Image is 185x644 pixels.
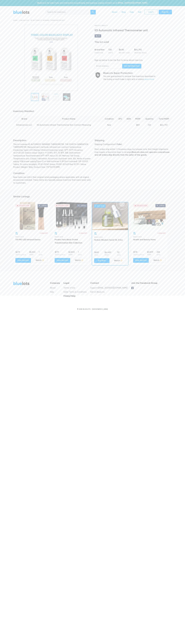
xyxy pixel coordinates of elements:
div: Home / Liquidation / K5 Automatic infrared Thermometer unit [13,19,172,21]
div: Per Unit Cost [119,52,130,54]
div: Sign up below to be the first to know about new lots. [95,59,158,62]
p: MSRP [68,253,75,256]
a: Watch [111,258,126,263]
a: Buy Now [92,202,128,230]
a: Terms of Use [63,287,75,289]
li: $2,800 [68,251,75,256]
a: Help [128,10,136,15]
h5: BlueLots Buyer Protection [103,72,158,75]
td: EnhanceCare LLC [13,122,35,128]
p: MSRP [29,253,35,256]
li: $179 [55,251,65,256]
div: $6.80 [119,48,130,51]
p: Shipping Configuration: [95,143,172,146]
div: $64,792 [134,48,147,51]
p: Most orders ship within 1-3 business days, but please note that freight shipments may require a f... [95,148,172,156]
strong: BlueLots does not operate a warehouse and all orders ship directly from the seller of the goods. [95,151,170,156]
a: Help [50,291,54,293]
a: Sell [136,10,143,15]
p: MSRP [105,254,111,256]
div: 76 [98,35,100,37]
li: $665 [94,251,99,256]
li: $279 [16,251,26,256]
a: BlueLots [13,10,30,14]
h5: Contact [90,282,127,284]
a: Seller Terms & Conditions [63,291,87,293]
a: BlueLots [13,281,30,285]
li: 1 [39,251,42,256]
h5: Join Our Facebook Group [131,282,157,284]
h5: Condition [13,172,91,175]
a: View Auction [15,258,31,263]
th: Product Name [35,116,102,122]
a: Live Auction 0 bids [131,202,168,230]
td: $64,792 [156,122,172,128]
th: Quantity [143,116,156,122]
th: Condition [102,116,116,122]
a: Watch [150,258,166,263]
img: buyer_protection_shield-3b65640a83011c7d3ede35a8e5a80bfdfaa6a97447f0071c1475b91a4b0b3d01.png [95,72,101,78]
p: New items are still in their original retail packaging where applicable, with all original access... [13,176,91,184]
p: Units [117,254,121,256]
p: Units [157,253,160,256]
img: 7351804b-36a0-4cdf-9e1a-8a4ea79266f4-1748478685.jpg [24,25,78,91]
li: Support: [90,286,127,289]
div: Units [108,52,115,54]
h4: K5 Automatic infrared Thermometer unit [95,29,158,32]
p: 4 days left [157,232,166,234]
p: 4 days left [79,232,87,234]
h5: Shipping [95,139,172,142]
li: $5,500 [29,251,35,256]
a: Blog [120,10,128,15]
a: View Auction [55,258,70,263]
td: $89 [133,122,143,128]
li: $3,839 [147,251,153,256]
div: This lot sold! [95,41,158,44]
a: 11X PRO LED Infrared Device [15,239,40,241]
a: Live Auction 0 bids [52,202,89,230]
div: 720 [108,48,115,51]
p: This lot includes K5 AUTOMATIC INFRARED THERMOMETER. THE FOURTH-GENERATION THERMOMETER. Measureme... [13,143,91,169]
a: About [50,287,56,289]
div: Live Auction [19,205,29,206]
div: Live Auction [58,205,69,206]
span: Brand New [94,236,103,238]
p: 4 days left [40,232,48,234]
h6: Buy Now [94,204,106,208]
a: [EMAIL_ADDRESS][DOMAIN_NAME] [98,287,127,289]
th: Total MSRP [156,116,172,122]
a: Health and Beauty Items [133,239,156,241]
span: Brand New [133,236,142,238]
p: Price [94,254,99,256]
div: You are guaranteed to receive the inventory described in the listing or we'll make it right with ... [103,72,158,81]
a: Sell on BlueLots [90,291,105,293]
a: Watch [32,258,48,263]
a: About [110,10,120,15]
input: Search for inventory [46,10,91,15]
p: Starting Price [55,253,65,256]
li: $178 [133,251,144,256]
h5: Legal [63,282,87,284]
th: Brand [13,116,35,122]
h5: Inventory Manifest [13,110,172,113]
li: 112 [117,251,121,256]
li: $4,480 [105,251,111,256]
h5: Similar Listings [13,195,172,198]
p: © 2025 BLUELOTS • [GEOGRAPHIC_DATA] [13,308,172,310]
button: Get Notified First [122,64,141,69]
span: Brand New [15,236,24,238]
p: Starting Price [133,253,144,256]
div: Live Auction [137,205,147,206]
a: View Auction [133,258,149,263]
a: Buy Now [94,258,110,263]
th: MSRP [133,116,143,122]
div: Condition [95,52,104,54]
td: 720 [143,122,156,128]
p: Starting Price [16,253,26,256]
a: Watch [71,258,87,263]
a: Privacy Policy [63,295,75,297]
p: MSRP [147,253,153,256]
div: 0 bids [42,205,46,206]
a: Sign Up [159,10,172,14]
td: K5 Automatic infraed Thermometer Non Contact Mearuring [35,122,102,128]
